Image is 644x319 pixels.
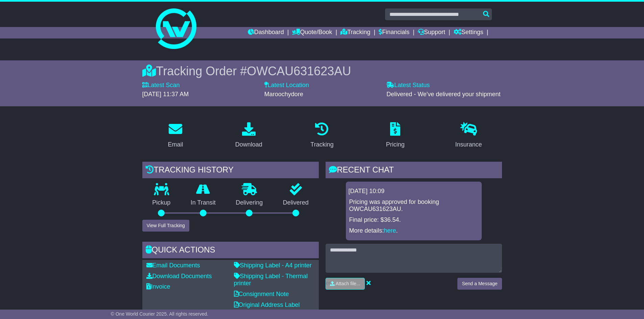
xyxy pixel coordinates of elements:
[142,220,189,232] button: View Full Tracking
[454,27,483,38] a: Settings
[181,199,226,207] p: In Transit
[349,198,478,213] p: Pricing was approved for booking OWCAU631623AU.
[168,140,183,149] div: Email
[386,140,405,149] div: Pricing
[234,273,308,287] a: Shipping Label - Thermal printer
[340,27,370,38] a: Tracking
[111,311,209,317] span: © One World Courier 2025. All rights reserved.
[264,82,309,89] label: Latest Location
[234,301,300,308] a: Original Address Label
[457,278,502,290] button: Send a Message
[235,140,262,149] div: Download
[349,227,478,235] p: More details: .
[326,162,502,180] div: RECENT CHAT
[163,120,187,152] a: Email
[455,140,482,149] div: Insurance
[382,120,409,152] a: Pricing
[142,242,319,260] div: Quick Actions
[142,162,319,180] div: Tracking history
[146,273,212,280] a: Download Documents
[292,27,332,38] a: Quote/Book
[384,227,396,234] a: here
[310,140,333,149] div: Tracking
[247,64,351,78] span: OWCAU631623AU
[248,27,284,38] a: Dashboard
[306,120,338,152] a: Tracking
[349,188,479,195] div: [DATE] 10:09
[349,216,478,224] p: Final price: $36.54.
[142,82,180,89] label: Latest Scan
[146,262,200,269] a: Email Documents
[146,283,170,290] a: Invoice
[142,199,181,207] p: Pickup
[418,27,445,38] a: Support
[234,291,289,297] a: Consignment Note
[231,120,267,152] a: Download
[234,262,312,269] a: Shipping Label - A4 printer
[379,27,409,38] a: Financials
[226,199,273,207] p: Delivering
[451,120,486,152] a: Insurance
[142,64,502,78] div: Tracking Order #
[386,82,430,89] label: Latest Status
[273,199,319,207] p: Delivered
[142,91,189,98] span: [DATE] 11:37 AM
[386,91,500,98] span: Delivered - We've delivered your shipment
[264,91,303,98] span: Maroochydore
